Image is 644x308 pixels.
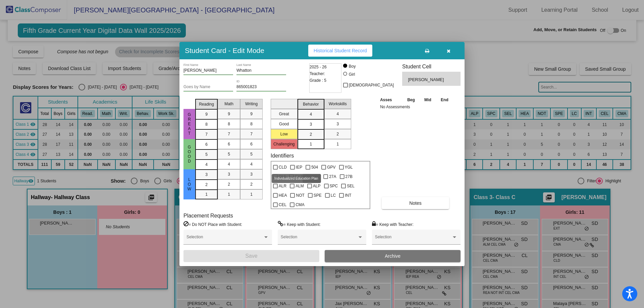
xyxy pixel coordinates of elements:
span: 2 [250,181,253,187]
span: 3 [310,121,312,127]
span: SEL [347,182,355,190]
span: Notes [409,200,422,206]
span: Reading [199,101,214,107]
span: ALP [313,182,321,190]
span: 3 [336,121,339,127]
span: Archive [385,253,400,259]
span: 1 [336,141,339,147]
span: YGL [345,163,353,171]
span: Writing [245,101,258,107]
span: QUI [279,173,286,181]
label: Identifiers [271,152,294,159]
label: = Keep with Teacher: [372,221,414,228]
span: 8 [250,121,253,127]
span: CLD [279,163,287,171]
span: 1 [250,191,253,197]
label: = Keep with Student: [278,221,321,228]
span: 8 [228,121,230,127]
span: Workskills [329,101,347,107]
span: CMA [296,201,305,209]
span: Good [186,145,193,164]
span: 6 [228,141,230,147]
button: Archive [325,250,461,262]
span: ALM [296,182,304,190]
input: Enter ID [236,85,286,89]
label: = Do NOT Place with Student: [183,221,242,228]
span: HEA [279,191,287,199]
span: [DEMOGRAPHIC_DATA] [349,81,394,89]
span: NOT [296,191,304,199]
span: Behavior [303,101,319,107]
span: SPC [330,182,338,190]
span: 3 [228,171,230,177]
h3: Student Card - Edit Mode [185,46,264,55]
span: EXT [295,173,303,181]
span: 3 [205,172,208,178]
span: 6 [205,141,208,147]
span: 9 [205,111,208,117]
span: REA [312,173,320,181]
span: 2 [228,181,230,187]
span: 5 [228,151,230,157]
button: Notes [382,197,449,209]
span: ALR [279,182,286,190]
span: Great [186,112,193,136]
span: 8 [205,121,208,127]
th: Asses [378,96,402,104]
span: 2 [336,131,339,137]
span: 5 [250,151,253,157]
span: INT [345,191,351,199]
span: IEP [296,163,302,171]
span: GPV [327,163,335,171]
span: 1 [228,191,230,197]
span: Math [224,101,233,107]
h3: Student Cell [402,63,461,70]
span: 2025 - 26 [310,64,327,70]
span: 1 [310,141,312,147]
th: Beg [402,96,420,104]
span: CEL [279,201,286,209]
button: Save [183,250,319,262]
span: 2 [310,131,312,137]
span: 4 [205,162,208,168]
span: Low [186,177,193,191]
span: 4 [336,111,339,117]
span: LC [331,191,336,199]
span: Grade : 5 [310,77,326,84]
span: 7 [250,131,253,137]
span: 6 [250,141,253,147]
span: 27A [329,173,336,181]
span: Save [245,253,257,259]
span: 3 [250,171,253,177]
span: 4 [250,161,253,167]
span: Teacher: [310,70,325,77]
td: No Assessments [378,104,453,110]
button: Historical Student Record [308,45,372,57]
div: Girl [348,71,355,77]
span: 27B [345,173,353,181]
span: 9 [250,111,253,117]
span: Historical Student Record [314,48,367,53]
label: Placement Requests [183,212,233,219]
span: [PERSON_NAME] [408,76,445,83]
span: SPE [314,191,322,199]
input: goes by name [183,85,233,89]
span: 5 [205,151,208,158]
th: Mid [420,96,436,104]
span: 1 [205,191,208,197]
span: 4 [228,161,230,167]
span: 4 [310,111,312,117]
span: 7 [205,131,208,137]
th: End [436,96,453,104]
span: 504 [311,163,318,171]
span: 2 [205,182,208,188]
span: 9 [228,111,230,117]
span: 7 [228,131,230,137]
div: Boy [348,63,356,69]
